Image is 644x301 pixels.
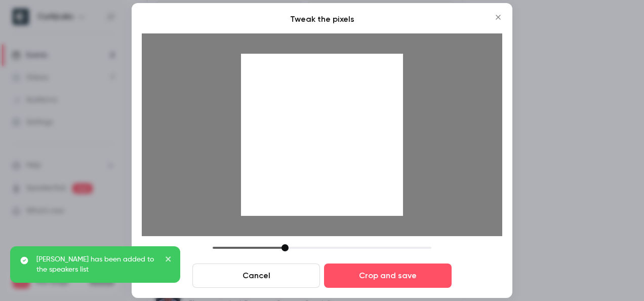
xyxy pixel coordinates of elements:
[165,254,172,267] button: close
[192,264,320,288] button: Cancel
[488,7,508,27] button: Close
[324,264,452,288] button: Crop and save
[36,254,158,275] p: [PERSON_NAME] has been added to the speakers list
[142,13,502,25] p: Tweak the pixels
